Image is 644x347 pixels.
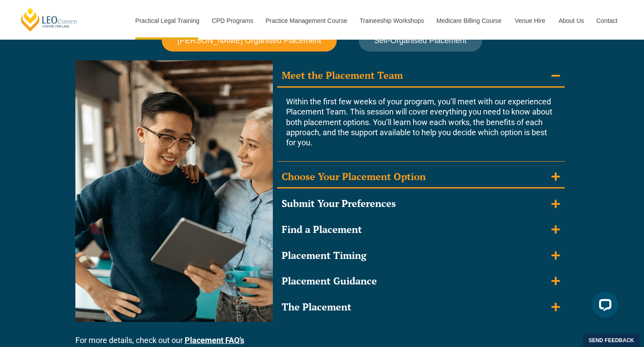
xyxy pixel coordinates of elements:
[71,30,573,327] div: Tabs. Open items with Enter or Space, close with Escape and navigate using the Arrow keys.
[552,2,590,40] a: About Us
[353,2,430,40] a: Traineeship Workshops
[277,219,565,240] summary: Find a Placement
[282,249,366,262] div: Placement Timing
[282,170,426,183] div: Choose Your Placement Option
[277,270,565,292] summary: Placement Guidance
[286,97,552,148] span: Within the first few weeks of your program, you’ll meet with our experienced Placement Team. This...
[259,2,353,40] a: Practice Management Course
[282,197,396,210] div: Submit Your Preferences
[282,275,377,288] div: Placement Guidance
[430,2,508,40] a: Medicare Billing Course
[129,2,205,40] a: Practical Legal Training
[277,65,565,317] div: Accordion. Open links with Enter or Space, close with Escape, and navigate with Arrow Keys
[277,65,565,88] summary: Meet the Placement Team
[277,166,565,189] summary: Choose Your Placement Option
[282,69,403,82] div: Meet the Placement Team
[277,193,565,214] summary: Submit Your Preferences
[374,36,467,45] span: Self-Organised Placement
[185,336,244,345] a: Placement FAQ’s
[20,7,78,32] a: [PERSON_NAME] Centre for Law
[590,2,624,40] a: Contact
[585,288,622,325] iframe: LiveChat chat widget
[205,2,259,40] a: CPD Programs
[277,245,565,266] summary: Placement Timing
[282,301,351,314] div: The Placement
[508,2,552,40] a: Venue Hire
[282,223,362,236] div: Find a Placement
[277,296,565,318] summary: The Placement
[75,336,183,345] span: For more details, check out our
[177,36,321,45] span: [PERSON_NAME] Organised Placement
